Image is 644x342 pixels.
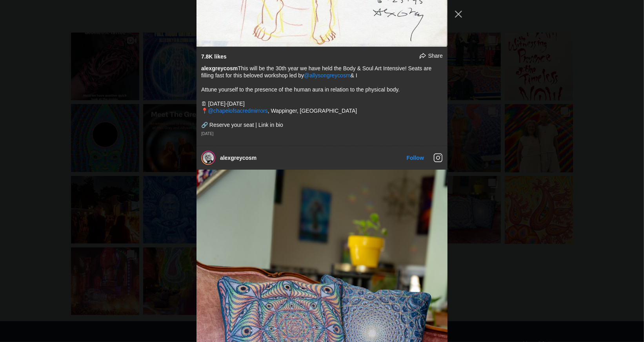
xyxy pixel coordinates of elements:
a: alexgreycosm [220,155,257,161]
span: Share [428,52,443,59]
div: [DATE] [201,132,443,136]
a: @allysongreycosm [304,72,350,79]
div: 7.8K likes [201,53,227,60]
img: alexgreycosm [203,152,214,163]
a: Follow [407,155,424,161]
a: alexgreycosm [201,65,238,71]
button: Close Instagram Feed Popup [452,8,465,20]
a: @chapelofsacredmirrors [208,108,268,114]
div: This will be the 30th year we have held the Body & Soul Art Intensive! Seats are filling fast for... [201,65,443,128]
